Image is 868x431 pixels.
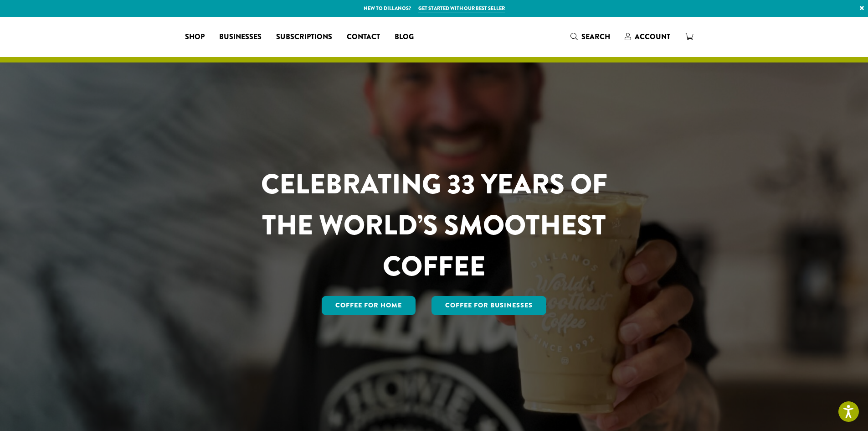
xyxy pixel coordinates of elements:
[322,296,416,315] a: Coffee for Home
[185,31,205,43] span: Shop
[276,31,332,43] span: Subscriptions
[563,29,617,44] a: Search
[178,30,212,44] a: Shop
[234,164,634,287] h1: CELEBRATING 33 YEARS OF THE WORLD’S SMOOTHEST COFFEE
[635,31,670,42] span: Account
[431,296,546,315] a: Coffee For Businesses
[581,31,610,42] span: Search
[418,5,505,12] a: Get started with our best seller
[219,31,262,43] span: Businesses
[347,31,380,43] span: Contact
[395,31,414,43] span: Blog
